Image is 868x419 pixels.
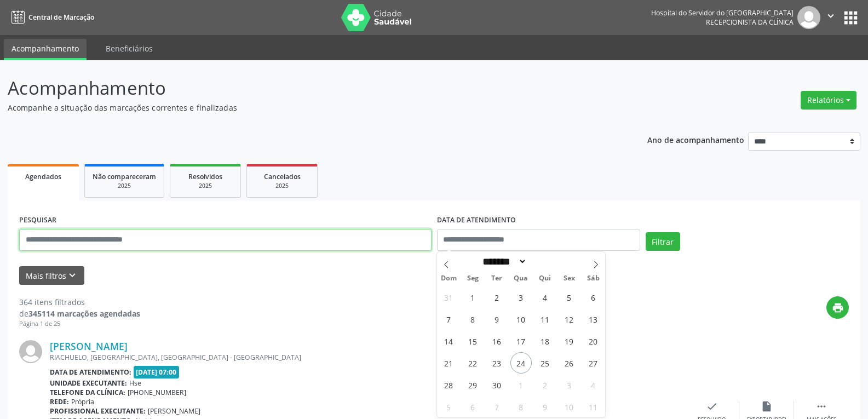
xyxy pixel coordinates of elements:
[66,269,78,282] i: keyboard_arrow_down
[19,319,140,329] div: Página 1 de 25
[461,275,485,282] span: Seg
[438,352,459,374] span: Setembro 21, 2025
[134,366,180,378] span: [DATE] 07:00
[706,400,718,412] i: check
[534,374,556,395] span: Outubro 2, 2025
[583,396,604,417] span: Outubro 11, 2025
[486,286,508,308] span: Setembro 2, 2025
[509,275,533,282] span: Qua
[486,352,508,374] span: Setembro 23, 2025
[438,308,459,330] span: Setembro 7, 2025
[8,74,605,102] p: Acompanhamento
[527,256,563,267] input: Year
[19,296,140,308] div: 364 itens filtrados
[841,8,860,27] button: apps
[510,308,532,330] span: Setembro 10, 2025
[71,397,94,406] span: Própria
[820,6,841,29] button: 
[581,275,605,282] span: Sáb
[583,374,604,395] span: Outubro 4, 2025
[50,388,125,397] b: Telefone da clínica:
[50,378,127,388] b: Unidade executante:
[485,275,509,282] span: Ter
[19,266,84,285] button: Mais filtroskeyboard_arrow_down
[50,353,685,362] div: RIACHUELO, [GEOGRAPHIC_DATA], [GEOGRAPHIC_DATA] - [GEOGRAPHIC_DATA]
[797,6,820,29] img: img
[534,396,556,417] span: Outubro 9, 2025
[486,396,508,417] span: Outubro 7, 2025
[188,172,222,181] span: Resolvidos
[8,8,94,26] a: Central de Marcação
[486,308,508,330] span: Setembro 9, 2025
[533,275,557,282] span: Qui
[128,388,186,397] span: [PHONE_NUMBER]
[8,102,605,113] p: Acompanhe a situação das marcações correntes e finalizadas
[559,396,580,417] span: Outubro 10, 2025
[129,378,141,388] span: Hse
[438,396,459,417] span: Outubro 5, 2025
[825,10,837,22] i: 
[19,212,56,229] label: PESQUISAR
[28,13,94,22] span: Central de Marcação
[646,232,680,251] button: Filtrar
[801,91,856,110] button: Relatórios
[761,400,773,412] i: insert_drive_file
[50,406,146,416] b: Profissional executante:
[462,308,484,330] span: Setembro 8, 2025
[462,330,484,352] span: Setembro 15, 2025
[462,396,484,417] span: Outubro 6, 2025
[462,352,484,374] span: Setembro 22, 2025
[510,374,532,395] span: Outubro 1, 2025
[510,396,532,417] span: Outubro 8, 2025
[28,308,140,319] strong: 345114 marcações agendadas
[50,397,69,406] b: Rede:
[486,330,508,352] span: Setembro 16, 2025
[19,340,42,363] img: img
[832,302,844,314] i: print
[559,286,580,308] span: Setembro 5, 2025
[25,172,61,181] span: Agendados
[706,18,794,27] span: Recepcionista da clínica
[557,275,581,282] span: Sex
[93,182,156,190] div: 2025
[98,39,160,58] a: Beneficiários
[19,308,140,319] div: de
[583,352,604,374] span: Setembro 27, 2025
[559,330,580,352] span: Setembro 19, 2025
[486,374,508,395] span: Setembro 30, 2025
[510,352,532,374] span: Setembro 24, 2025
[479,256,527,267] select: Month
[437,275,461,282] span: Dom
[437,212,516,229] label: DATA DE ATENDIMENTO
[178,182,233,190] div: 2025
[462,286,484,308] span: Setembro 1, 2025
[264,172,301,181] span: Cancelados
[510,330,532,352] span: Setembro 17, 2025
[647,133,744,146] p: Ano de acompanhamento
[510,286,532,308] span: Setembro 3, 2025
[462,374,484,395] span: Setembro 29, 2025
[50,368,131,377] b: Data de atendimento:
[438,330,459,352] span: Setembro 14, 2025
[534,286,556,308] span: Setembro 4, 2025
[583,308,604,330] span: Setembro 13, 2025
[438,286,459,308] span: Agosto 31, 2025
[50,340,128,352] a: [PERSON_NAME]
[4,39,87,60] a: Acompanhamento
[559,374,580,395] span: Outubro 3, 2025
[148,406,200,416] span: [PERSON_NAME]
[438,374,459,395] span: Setembro 28, 2025
[559,352,580,374] span: Setembro 26, 2025
[583,286,604,308] span: Setembro 6, 2025
[583,330,604,352] span: Setembro 20, 2025
[93,172,156,181] span: Não compareceram
[255,182,309,190] div: 2025
[815,400,827,412] i: 
[826,296,849,319] button: print
[559,308,580,330] span: Setembro 12, 2025
[651,8,794,18] div: Hospital do Servidor do [GEOGRAPHIC_DATA]
[534,352,556,374] span: Setembro 25, 2025
[534,308,556,330] span: Setembro 11, 2025
[534,330,556,352] span: Setembro 18, 2025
